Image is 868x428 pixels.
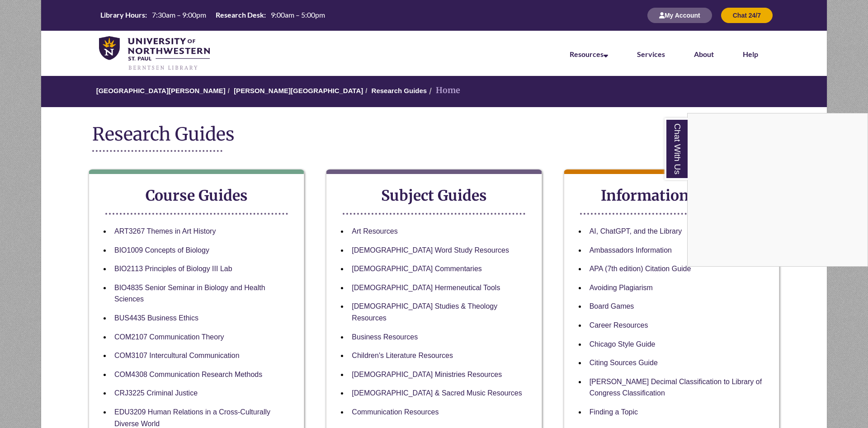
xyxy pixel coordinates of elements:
a: About [694,50,714,58]
a: Chat With Us [665,118,688,180]
iframe: Chat Widget [688,113,868,266]
a: Help [743,50,758,58]
a: Resources [570,50,608,58]
a: Services [637,50,665,58]
div: Chat With Us [687,113,868,267]
img: UNWSP Library Logo [99,36,210,71]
